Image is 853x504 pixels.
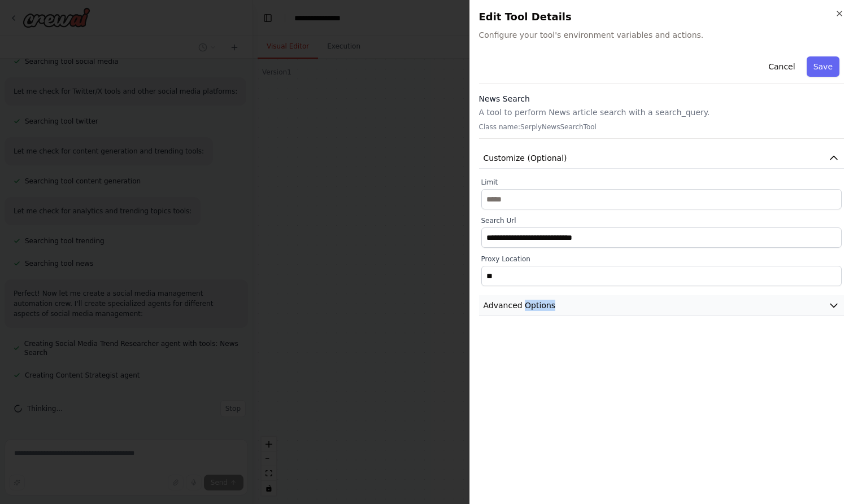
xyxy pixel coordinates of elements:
[479,93,845,104] h3: News Search
[481,216,842,225] label: Search Url
[481,178,842,187] label: Limit
[479,148,845,169] button: Customize (Optional)
[807,56,839,77] button: Save
[484,152,567,164] span: Customize (Optional)
[479,9,845,25] h2: Edit Tool Details
[481,255,842,264] label: Proxy Location
[479,122,845,132] p: Class name: SerplyNewsSearchTool
[479,295,845,316] button: Advanced Options
[761,56,802,77] button: Cancel
[479,29,845,41] span: Configure your tool's environment variables and actions.
[479,107,845,118] p: A tool to perform News article search with a search_query.
[484,300,556,311] span: Advanced Options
